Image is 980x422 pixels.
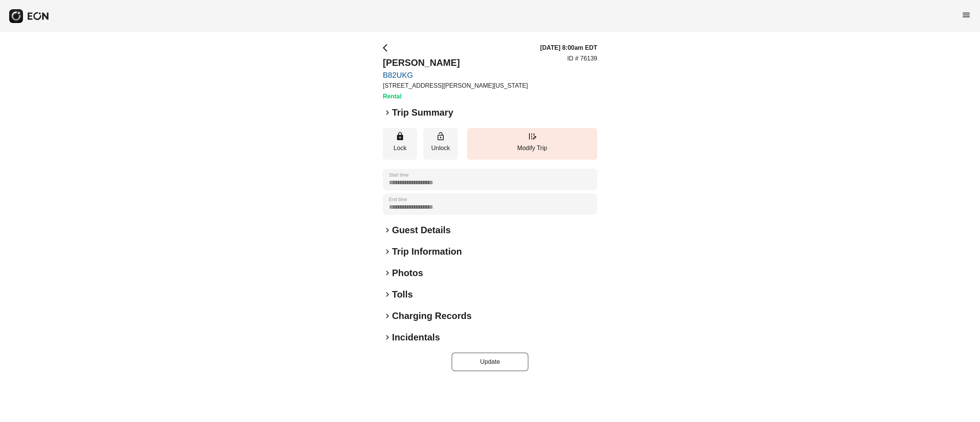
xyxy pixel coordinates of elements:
span: keyboard_arrow_right [383,290,392,299]
span: edit_road [528,132,537,141]
h2: Tolls [392,288,413,301]
h2: Trip Summary [392,106,453,119]
h2: Charging Records [392,310,472,322]
p: Modify Trip [471,144,593,153]
p: ID # 76139 [567,54,597,63]
p: [STREET_ADDRESS][PERSON_NAME][US_STATE] [383,81,528,90]
h2: Photos [392,267,423,279]
h3: Rental [383,92,528,101]
span: keyboard_arrow_right [383,268,392,278]
span: keyboard_arrow_right [383,247,392,256]
span: keyboard_arrow_right [383,311,392,321]
p: Lock [387,144,413,153]
span: keyboard_arrow_right [383,226,392,235]
span: keyboard_arrow_right [383,333,392,342]
span: lock_open [436,132,445,141]
h3: [DATE] 8:00am EDT [540,43,597,52]
h2: Trip Information [392,245,462,258]
span: lock [395,132,405,141]
button: Update [452,353,528,371]
span: keyboard_arrow_right [383,108,392,117]
span: menu [962,10,971,20]
h2: Guest Details [392,224,451,236]
p: Unlock [427,144,454,153]
span: arrow_back_ios [383,43,392,52]
button: Lock [383,128,417,160]
h2: Incidentals [392,331,440,343]
button: Modify Trip [467,128,597,160]
a: B82UKG [383,70,528,80]
button: Unlock [423,128,458,160]
h2: [PERSON_NAME] [383,57,528,69]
